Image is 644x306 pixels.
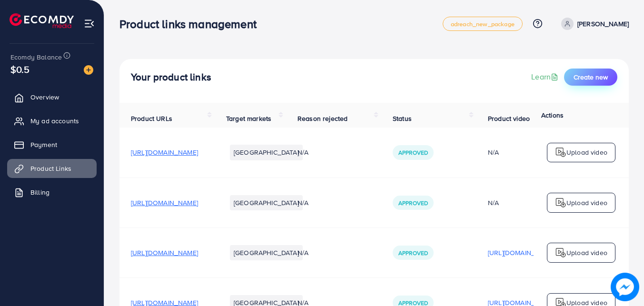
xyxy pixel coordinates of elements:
[131,71,211,83] h4: Your product links
[297,148,308,157] span: N/A
[30,188,50,197] span: Billing
[555,247,566,258] img: logo
[297,248,308,257] span: N/A
[488,148,555,157] div: N/A
[297,114,347,123] span: Reason rejected
[131,248,198,257] span: [URL][DOMAIN_NAME]
[10,13,74,28] img: logo
[131,198,198,207] span: [URL][DOMAIN_NAME]
[488,114,530,123] span: Product video
[555,147,566,158] img: logo
[7,183,97,202] a: Billing
[557,18,629,30] a: [PERSON_NAME]
[443,17,523,31] a: adreach_new_package
[7,159,97,178] a: Product Links
[230,145,303,160] li: [GEOGRAPHIC_DATA]
[10,52,62,62] span: Ecomdy Balance
[7,135,97,154] a: Payment
[564,69,617,86] button: Create new
[577,18,629,30] p: [PERSON_NAME]
[297,198,308,207] span: N/A
[230,245,303,260] li: [GEOGRAPHIC_DATA]
[131,148,198,157] span: [URL][DOMAIN_NAME]
[566,147,607,158] p: Upload video
[488,198,555,207] div: N/A
[131,114,172,123] span: Product URLs
[7,88,97,107] a: Overview
[611,273,639,301] img: image
[30,140,57,149] span: Payment
[230,195,303,210] li: [GEOGRAPHIC_DATA]
[398,199,428,207] span: Approved
[30,92,59,102] span: Overview
[84,65,93,75] img: image
[119,17,264,31] h3: Product links management
[566,197,607,208] p: Upload video
[451,21,515,27] span: adreach_new_package
[566,247,607,258] p: Upload video
[541,110,564,120] span: Actions
[393,114,412,123] span: Status
[84,18,95,29] img: menu
[10,62,30,76] span: $0.5
[531,71,560,82] a: Learn
[398,148,428,157] span: Approved
[555,197,566,208] img: logo
[488,247,555,258] p: [URL][DOMAIN_NAME]
[30,116,79,126] span: My ad accounts
[30,164,71,173] span: Product Links
[574,72,608,82] span: Create new
[226,114,271,123] span: Target markets
[398,249,428,257] span: Approved
[7,111,97,130] a: My ad accounts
